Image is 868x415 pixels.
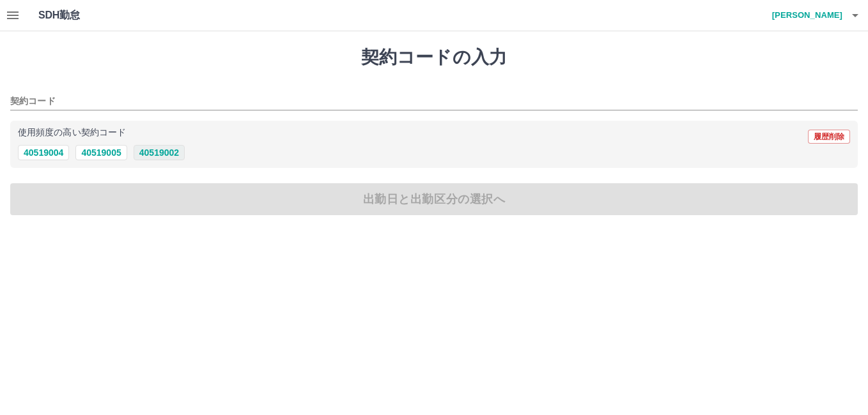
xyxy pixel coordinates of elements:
button: 40519004 [18,145,69,160]
p: 使用頻度の高い契約コード [18,128,126,137]
button: 40519005 [75,145,127,160]
button: 40519002 [134,145,185,160]
button: 履歴削除 [808,130,850,144]
h1: 契約コードの入力 [10,47,858,68]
